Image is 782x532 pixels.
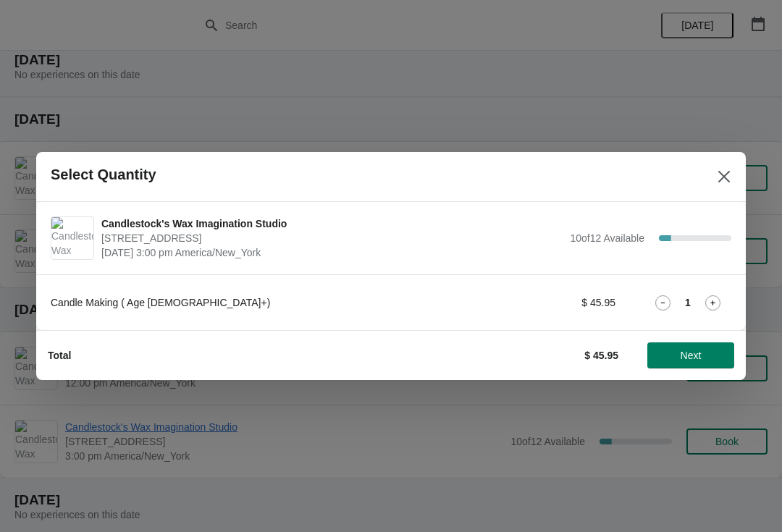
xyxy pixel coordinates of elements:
[681,350,702,361] span: Next
[101,231,563,245] span: [STREET_ADDRESS]
[48,350,71,361] strong: Total
[51,295,453,310] div: Candle Making ( Age [DEMOGRAPHIC_DATA]+)
[570,232,644,244] span: 10 of 12 Available
[101,245,563,260] span: [DATE] 3:00 pm America/New_York
[647,342,734,368] button: Next
[482,295,615,310] div: $ 45.95
[685,295,691,310] strong: 1
[101,216,563,231] span: Candlestock's Wax Imagination Studio
[711,164,737,190] button: Close
[584,350,618,361] strong: $ 45.95
[51,166,156,183] h2: Select Quantity
[51,217,93,259] img: Candlestock's Wax Imagination Studio | 1450 Rte 212, Saugerties, NY, USA | October 12 | 3:00 pm A...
